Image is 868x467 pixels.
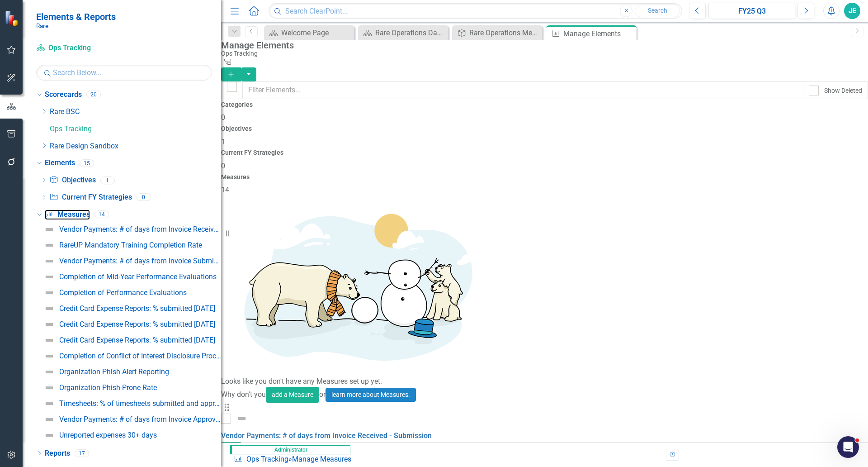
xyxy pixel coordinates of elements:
[59,257,221,265] div: Vendor Payments: # of days from Invoice Submission - Approval
[246,455,288,463] a: Ops Tracking
[36,43,149,53] a: Ops Tracking
[45,158,75,168] a: Elements
[59,305,215,313] div: Credit Card Expense Reports: % submitted [DATE]
[59,400,221,408] div: Timesheets: % of timesheets submitted and approved on time
[221,125,868,132] h4: Objectives
[42,396,221,411] a: Timesheets: % of timesheets submitted and approved on time
[59,368,169,376] div: Organization Phish Alert Reporting
[563,28,634,39] div: Manage Elements
[375,27,446,38] div: Rare Operations Dashboard
[42,349,221,363] a: Completion of Conflict of Interest Disclosure Process
[712,6,792,17] div: FY25 Q3
[236,413,247,424] img: Not Defined
[824,86,862,95] div: Show Deleted
[44,319,55,330] img: Not Defined
[221,442,241,450] span: [DATE]
[44,367,55,377] img: Not Defined
[42,222,221,237] a: Vendor Payments: # of days from Invoice Received - Submission
[50,107,221,117] a: Rare BSC
[635,5,680,17] button: Search
[42,301,215,316] a: Credit Card Expense Reports: % submitted [DATE]
[221,40,863,50] div: Manage Elements
[221,195,492,376] img: Getting started
[80,159,94,167] div: 15
[50,141,221,152] a: Rare Design Sandbox
[469,27,540,38] div: Rare Operations Metrics FY25
[59,289,187,297] div: Completion of Performance Evaluations
[42,428,157,443] a: Unreported expenses 30+ days
[94,211,109,219] div: 14
[44,256,55,267] img: Not Defined
[221,174,868,181] h4: Measures
[221,101,868,108] h4: Categories
[59,352,221,360] div: Completion of Conflict of Interest Disclosure Process
[266,387,319,403] button: add a Measure
[269,3,682,19] input: Search ClearPoint...
[44,351,55,362] img: Not Defined
[50,124,221,134] a: Ops Tracking
[221,431,432,440] a: Vendor Payments: # of days from Invoice Received - Submission
[36,11,116,22] span: Elements & Reports
[49,175,95,186] a: Objectives
[59,225,221,233] div: Vendor Payments: # of days from Invoice Received - Submission
[44,430,55,441] img: Not Defined
[454,27,540,38] a: Rare Operations Metrics FY25
[59,336,215,344] div: Credit Card Expense Reports: % submitted [DATE]
[137,194,151,201] div: 0
[44,398,55,409] img: Not Defined
[221,149,868,156] h4: Current FY Strategies
[42,238,202,253] a: RareUP Mandatory Training Completion Rate
[59,384,157,392] div: Organization Phish-Prone Rate
[59,273,217,281] div: Completion of Mid-Year Performance Evaluations
[42,381,157,395] a: Organization Phish-Prone Rate
[59,320,215,329] div: Credit Card Expense Reports: % submitted [DATE]
[49,192,132,203] a: Current FY Strategies
[42,412,221,427] a: Vendor Payments: # of days from Invoice Approval - Payment
[45,90,82,100] a: Scorecards
[42,317,215,332] a: Credit Card Expense Reports: % submitted [DATE]
[44,287,55,298] img: Not Defined
[44,335,55,346] img: Not Defined
[325,388,416,402] a: learn more about Measures.
[242,81,803,99] input: Filter Elements...
[844,3,860,19] button: JE
[42,254,221,268] a: Vendor Payments: # of days from Invoice Submission - Approval
[234,454,355,465] div: » Manage Measures
[59,241,202,249] div: RareUP Mandatory Training Completion Rate
[44,382,55,393] img: Not Defined
[708,3,795,19] button: FY25 Q3
[75,449,89,457] div: 17
[44,414,55,425] img: Not Defined
[44,303,55,314] img: Not Defined
[221,376,868,387] div: Looks like you don't have any Measures set up yet.
[44,224,55,235] img: Not Defined
[42,365,169,379] a: Organization Phish Alert Reporting
[42,333,215,348] a: Credit Card Expense Reports: % submitted [DATE]
[837,436,859,458] iframe: Intercom live chat
[100,176,115,184] div: 1
[281,27,352,38] div: Welcome Page
[648,7,667,14] span: Search
[36,22,116,29] small: Rare
[44,272,55,282] img: Not Defined
[319,390,325,398] span: or
[36,65,212,81] input: Search Below...
[86,91,101,99] div: 20
[44,240,55,251] img: Not Defined
[221,50,863,57] div: Ops Tracking
[45,448,70,459] a: Reports
[45,210,90,220] a: Measures
[59,415,221,424] div: Vendor Payments: # of days from Invoice Approval - Payment
[59,431,157,439] div: Unreported expenses 30+ days
[221,390,266,398] span: Why don't you
[42,286,187,300] a: Completion of Performance Evaluations
[266,27,352,38] a: Welcome Page
[230,445,350,454] span: Administrator
[5,10,20,26] img: ClearPoint Strategy
[360,27,446,38] a: Rare Operations Dashboard
[42,270,217,284] a: Completion of Mid-Year Performance Evaluations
